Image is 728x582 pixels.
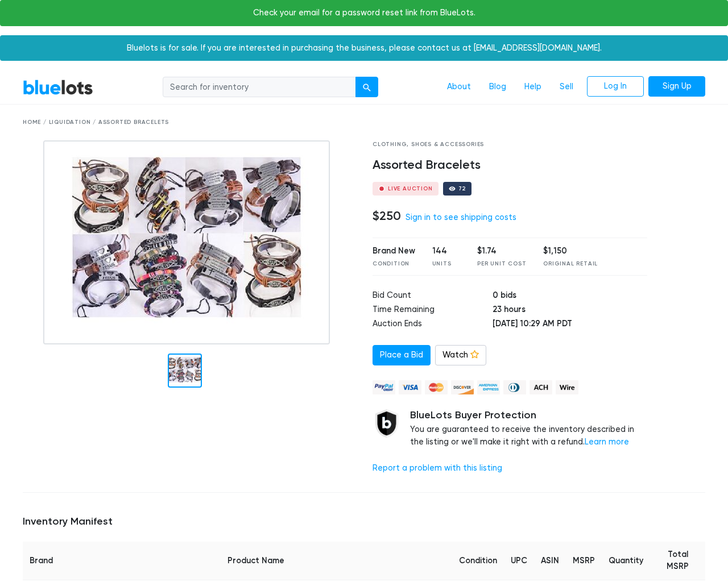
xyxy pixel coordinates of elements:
[534,542,566,580] th: ASIN
[503,380,526,394] img: diners_club-c48f30131b33b1bb0e5d0e2dbd43a8bea4cb12cb2961413e2f4250e06c020426.png
[435,345,486,365] a: Watch
[373,463,502,473] a: Report a problem with this listing
[23,79,93,95] a: BlueLots
[373,209,401,223] h4: $250
[373,318,493,332] td: Auction Ends
[480,76,515,98] a: Blog
[373,289,493,304] td: Bid Count
[432,245,461,257] div: 144
[504,542,534,580] th: UPC
[515,76,551,98] a: Help
[373,304,493,318] td: Time Remaining
[399,380,421,394] img: visa-79caf175f036a155110d1892330093d4c38f53c55c9ec9e2c3a54a56571784bb.png
[163,77,356,97] input: Search for inventory
[410,409,647,422] h5: BlueLots Buyer Protection
[23,516,705,528] h5: Inventory Manifest
[648,76,705,97] a: Sign Up
[585,437,629,447] a: Learn more
[602,542,650,580] th: Quantity
[451,380,474,394] img: discover-82be18ecfda2d062aad2762c1ca80e2d36a4073d45c9e0ffae68cd515fbd3d32.png
[556,380,578,394] img: wire-908396882fe19aaaffefbd8e17b12f2f29708bd78693273c0e28e3a24408487f.png
[373,380,395,394] img: paypal_credit-80455e56f6e1299e8d57f40c0dcee7b8cd4ae79b9eccbfc37e2480457ba36de9.png
[43,140,330,344] img: 429ec648-f09d-40be-a35f-7af11a41a85b-1746098611.jpg
[438,76,480,98] a: About
[406,213,516,222] a: Sign in to see shipping costs
[477,380,500,394] img: american_express-ae2a9f97a040b4b41f6397f7637041a5861d5f99d0716c09922aba4e24c8547d.png
[452,542,504,580] th: Condition
[493,304,647,318] td: 23 hours
[373,260,415,268] div: Condition
[373,158,647,173] h4: Assorted Bracelets
[543,245,598,257] div: $1,150
[373,345,431,365] a: Place a Bid
[388,186,433,192] div: Live Auction
[587,76,644,97] a: Log In
[373,245,415,257] div: Brand New
[543,260,598,268] div: Original Retail
[23,118,705,127] div: Home / Liquidation / Assorted Bracelets
[551,76,582,98] a: Sell
[432,260,461,268] div: Units
[477,260,526,268] div: Per Unit Cost
[458,186,466,192] div: 72
[530,380,552,394] img: ach-b7992fed28a4f97f893c574229be66187b9afb3f1a8d16a4691d3d3140a8ab00.png
[373,409,401,438] img: buyer_protection_shield-3b65640a83011c7d3ede35a8e5a80bfdfaa6a97447f0071c1475b91a4b0b3d01.png
[410,409,647,448] div: You are guaranteed to receive the inventory described in the listing or we'll make it right with ...
[425,380,448,394] img: mastercard-42073d1d8d11d6635de4c079ffdb20a4f30a903dc55d1612383a1b395dd17f39.png
[23,542,60,580] th: Brand
[60,542,452,580] th: Product Name
[566,542,602,580] th: MSRP
[493,318,647,332] td: [DATE] 10:29 AM PDT
[373,140,647,149] div: Clothing, Shoes & Accessories
[477,245,526,257] div: $1.74
[650,542,705,580] th: Total MSRP
[493,289,647,304] td: 0 bids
